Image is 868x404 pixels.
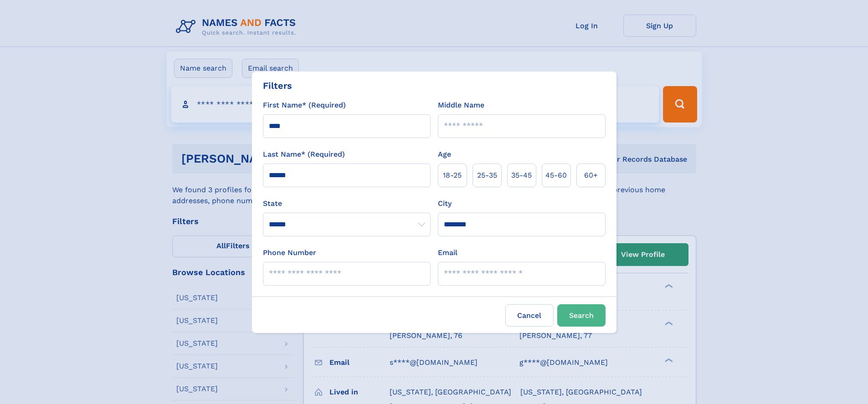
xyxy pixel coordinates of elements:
label: Middle Name [438,100,484,111]
label: City [438,198,452,209]
label: State [263,198,431,209]
span: 35‑45 [511,170,532,181]
div: Filters [263,79,292,92]
span: 60+ [584,170,598,181]
label: First Name* (Required) [263,100,346,111]
span: 18‑25 [443,170,462,181]
label: Age [438,149,451,160]
label: Email [438,247,457,258]
label: Phone Number [263,247,316,258]
span: 45‑60 [545,170,567,181]
label: Last Name* (Required) [263,149,345,160]
label: Cancel [505,304,554,327]
span: 25‑35 [477,170,497,181]
button: Search [557,304,606,327]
